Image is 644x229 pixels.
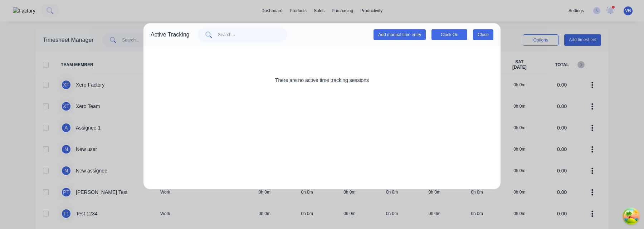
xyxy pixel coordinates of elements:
button: Clock On [431,29,467,40]
input: Search... [218,28,288,42]
button: Add manual time entry [374,29,426,40]
button: Close [473,29,493,40]
div: Active Tracking [151,30,189,39]
button: Open Tanstack query devtools [624,209,638,223]
div: There are no active time tracking sessions [151,53,493,107]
